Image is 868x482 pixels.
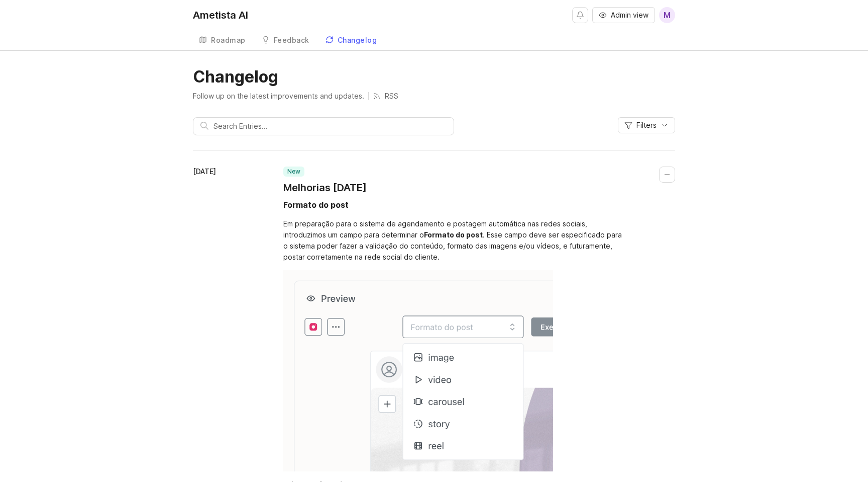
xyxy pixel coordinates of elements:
[618,117,675,133] button: Filters
[193,67,675,87] h1: Changelog
[659,167,675,183] button: Collapse changelog entry
[373,91,398,101] a: RSS
[274,37,309,44] div: Feedback
[283,181,367,195] a: Melhorias [DATE]
[193,167,216,176] time: [DATE]
[636,120,657,130] span: Filters
[424,230,483,239] div: Formato do post
[664,9,671,21] span: M
[592,7,655,23] button: Admin view
[256,30,315,51] a: Feedback
[287,168,300,176] p: new
[193,10,248,20] div: Ametista AI
[211,37,246,44] div: Roadmap
[659,7,675,23] button: M
[193,91,364,101] p: Follow up on the latest improvements and updates.
[283,199,349,211] div: Formato do post
[213,121,447,132] input: Search Entries...
[611,10,648,20] span: Admin view
[338,37,377,44] div: Changelog
[319,30,383,51] a: Changelog
[283,218,625,263] div: Em preparação para o sistema de agendamento e postagem automática nas redes sociais, introduzimos...
[193,30,252,51] a: Roadmap
[572,7,588,23] button: Notifications
[283,270,553,471] img: Screenshot 2025-09-07 at 5
[385,91,398,101] p: RSS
